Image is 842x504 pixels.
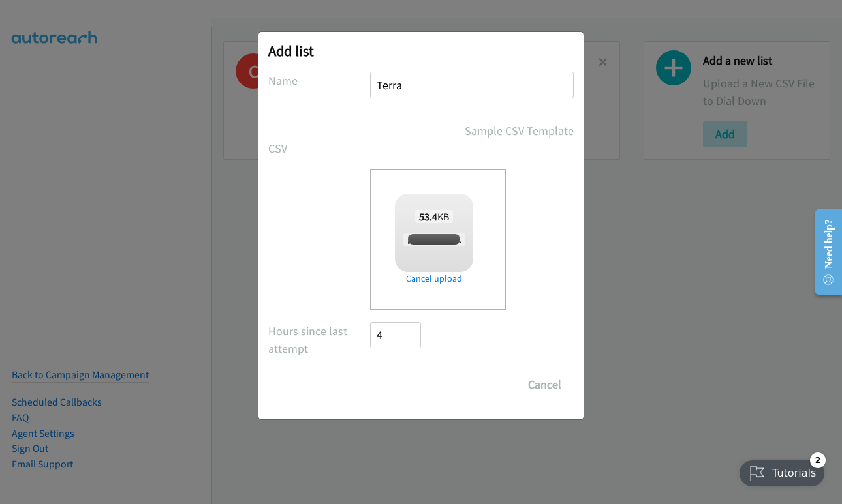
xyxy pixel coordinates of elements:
strong: 53.4 [419,210,437,223]
iframe: Checklist [732,447,832,494]
span: KB [415,210,454,223]
button: Cancel [516,372,574,398]
a: Cancel upload [395,272,473,286]
label: Name [268,72,370,89]
label: Hours since last attempt [268,322,370,357]
label: CSV [268,140,370,157]
span: [PERSON_NAME] + Dell Virtual Forum [DATE].csv [403,233,581,246]
a: Sample CSV Template [465,122,574,140]
h2: Add list [268,42,574,60]
iframe: Resource Center [804,200,842,304]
